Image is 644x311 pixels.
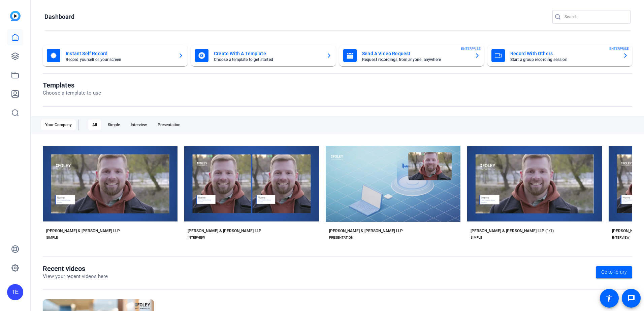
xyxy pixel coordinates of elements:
div: SIMPLE [46,235,58,240]
h1: Dashboard [44,13,74,21]
button: Instant Self RecordRecord yourself or your screen [43,45,188,66]
mat-card-title: Instant Self Record [66,49,173,58]
button: Record With OthersStart a group recording sessionENTERPRISE [487,45,632,66]
mat-card-subtitle: Record yourself or your screen [66,58,173,62]
div: Your Company [41,119,76,130]
mat-card-subtitle: Request recordings from anyone, anywhere [362,58,469,62]
mat-card-subtitle: Start a group recording session [510,58,617,62]
mat-icon: message [627,294,635,302]
div: Presentation [154,119,185,130]
div: INTERVIEW [188,235,205,240]
span: ENTERPRISE [609,46,629,51]
div: [PERSON_NAME] & [PERSON_NAME] LLP [329,228,403,234]
h1: Recent videos [43,265,108,273]
div: [PERSON_NAME] & [PERSON_NAME] LLP [46,228,120,234]
div: INTERVIEW [612,235,630,240]
input: Search [565,13,625,21]
span: Go to library [601,269,627,276]
div: PRESENTATION [329,235,353,240]
div: Simple [104,119,124,130]
span: ENTERPRISE [461,46,481,51]
mat-card-title: Record With Others [510,49,617,58]
mat-icon: accessibility [605,294,613,302]
mat-card-title: Send A Video Request [362,49,469,58]
button: Create With A TemplateChoose a template to get started [191,45,336,66]
div: TE [7,284,23,300]
p: View your recent videos here [43,273,108,280]
mat-card-subtitle: Choose a template to get started [214,58,321,62]
div: All [88,119,101,130]
div: SIMPLE [471,235,482,240]
button: Send A Video RequestRequest recordings from anyone, anywhereENTERPRISE [339,45,484,66]
h1: Templates [43,81,101,89]
a: Go to library [596,266,632,278]
div: [PERSON_NAME] & [PERSON_NAME] LLP [188,228,261,234]
div: Interview [127,119,151,130]
img: blue-gradient.svg [10,11,21,21]
mat-card-title: Create With A Template [214,49,321,58]
p: Choose a template to use [43,89,101,97]
div: [PERSON_NAME] & [PERSON_NAME] LLP (1:1) [471,228,554,234]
